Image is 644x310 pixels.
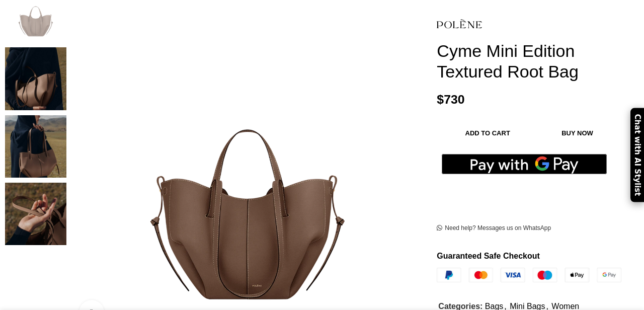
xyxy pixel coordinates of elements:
[442,154,606,174] button: Pay with GPay
[437,41,636,83] h1: Cyme Mini Edition Textured Root Bag
[440,180,608,204] iframe: Secure express checkout frame
[5,115,66,178] img: Polene bags
[5,47,66,110] img: Polene bag
[538,123,616,144] button: Buy now
[437,13,482,36] img: Polene
[437,225,551,233] a: Need help? Messages us on WhatsApp
[442,123,533,144] button: Add to cart
[5,183,66,245] img: Polene Paris
[437,268,621,282] img: guaranteed-safe-checkout-bordered.j
[437,93,444,106] span: $
[437,93,464,106] bdi: 730
[437,252,540,261] strong: Guaranteed Safe Checkout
